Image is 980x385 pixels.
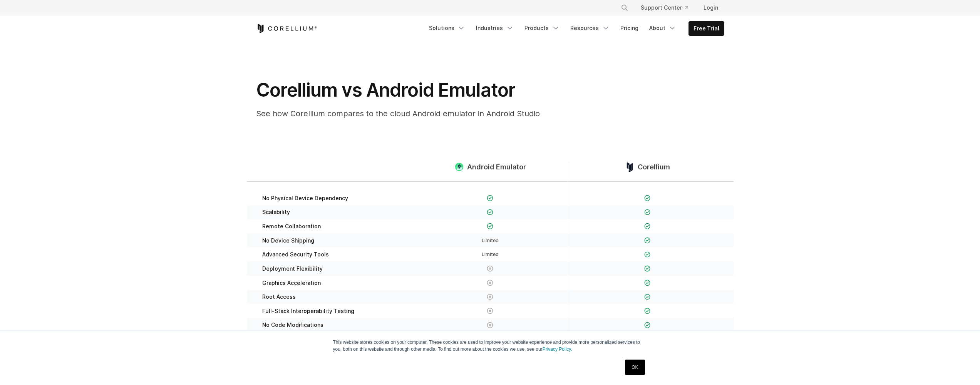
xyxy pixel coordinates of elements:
[644,322,651,328] img: Checkmark
[543,346,572,352] a: Privacy Policy.
[644,294,651,300] img: Checkmark
[487,294,493,300] img: X
[256,108,564,119] p: See how Corellium compares to the cloud Android emulator in Android Studio
[487,308,493,314] img: X
[618,1,632,15] button: Search
[467,163,526,172] span: Android Emulator
[487,223,493,229] img: Checkmark
[487,265,493,272] img: X
[644,280,651,286] img: Checkmark
[454,162,464,172] img: compare_android--large
[638,163,670,172] span: Corellium
[262,237,314,244] span: No Device Shipping
[482,238,499,243] span: Limited
[689,22,724,35] a: Free Trial
[262,265,323,272] span: Deployment Flexibility
[635,1,694,15] a: Support Center
[262,321,323,328] span: No Code Modifications
[262,251,329,258] span: Advanced Security Tools
[487,195,493,201] img: Checkmark
[520,21,564,35] a: Products
[262,223,321,230] span: Remote Collaboration
[644,237,651,244] img: Checkmark
[424,21,470,35] a: Solutions
[566,21,614,35] a: Resources
[697,1,724,15] a: Login
[487,209,493,216] img: Checkmark
[487,280,493,286] img: X
[262,293,296,300] span: Root Access
[262,308,354,315] span: Full-Stack Interoperability Testing
[262,209,290,216] span: Scalability
[645,21,681,35] a: About
[262,280,321,286] span: Graphics Acceleration
[644,265,651,272] img: Checkmark
[616,21,643,35] a: Pricing
[644,251,651,258] img: Checkmark
[611,1,724,15] div: Navigation Menu
[644,209,651,216] img: Checkmark
[644,223,651,229] img: Checkmark
[625,360,645,375] a: OK
[487,322,493,328] img: X
[482,251,499,257] span: Limited
[333,339,647,353] p: This website stores cookies on your computer. These cookies are used to improve your website expe...
[644,195,651,201] img: Checkmark
[256,79,564,102] h1: Corellium vs Android Emulator
[256,24,317,33] a: Corellium Home
[644,308,651,314] img: Checkmark
[424,21,724,36] div: Navigation Menu
[262,195,348,202] span: No Physical Device Dependency
[471,21,518,35] a: Industries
